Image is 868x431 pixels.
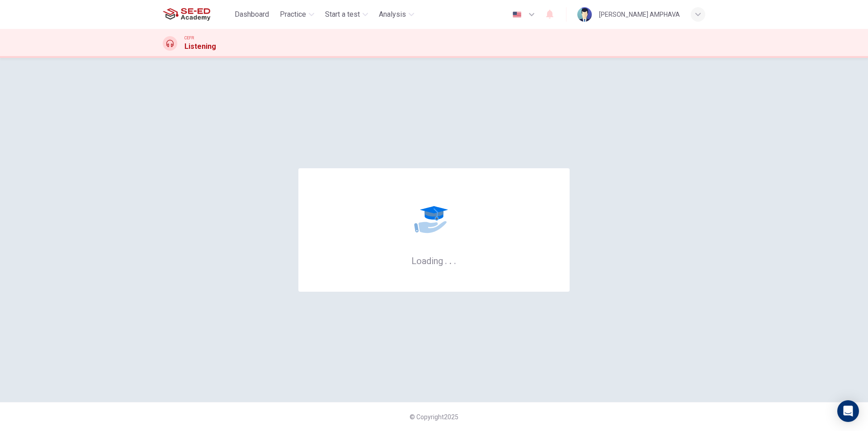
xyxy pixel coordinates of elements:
div: Open Intercom Messenger [837,400,859,422]
img: Profile picture [577,7,592,22]
h6: . [453,252,457,267]
h6: . [449,252,452,267]
button: Start a test [321,6,372,23]
button: Dashboard [231,6,273,23]
h1: Listening [184,41,216,52]
span: Analysis [379,9,406,20]
h6: Loading [411,255,457,266]
span: Start a test [325,9,360,20]
button: Practice [276,6,318,23]
button: Analysis [375,6,418,23]
h6: . [444,252,448,267]
img: en [511,11,523,18]
span: Dashboard [235,9,269,20]
div: [PERSON_NAME] AMPHAVA [599,9,680,20]
span: © Copyright 2025 [410,413,458,421]
a: SE-ED Academy logo [163,5,231,24]
span: CEFR [184,35,194,41]
span: Practice [280,9,306,20]
img: SE-ED Academy logo [163,5,210,24]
